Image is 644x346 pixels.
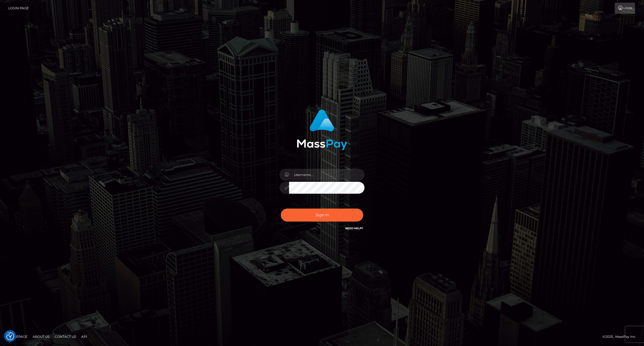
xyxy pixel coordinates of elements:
[6,332,29,341] a: Homepage
[79,332,89,341] a: API
[615,3,635,14] a: Login
[603,334,640,340] div: © 2025 , MassPay Inc.
[6,332,14,340] img: Revisit consent button
[53,332,78,341] a: Contact Us
[8,3,29,14] a: Login Page
[345,227,363,230] a: Need Help?
[297,110,347,150] img: MassPay Login
[281,209,363,222] button: Sign in
[6,332,14,340] button: Consent Preferences
[31,332,52,341] a: About Us
[289,169,365,181] input: Username...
